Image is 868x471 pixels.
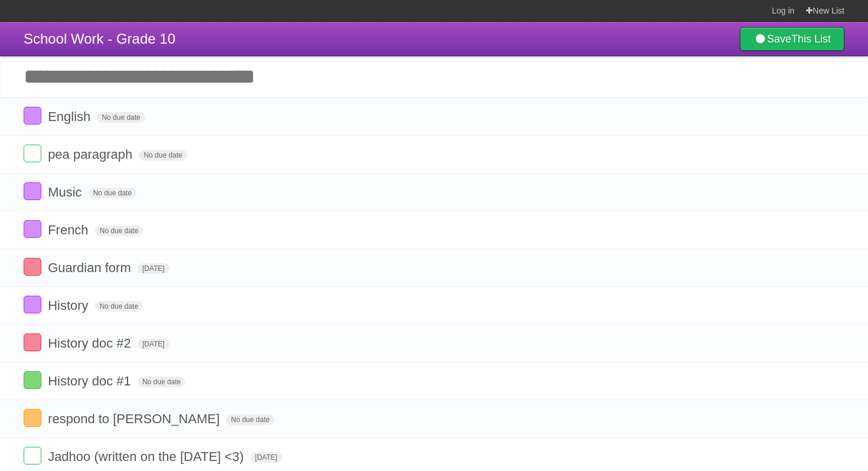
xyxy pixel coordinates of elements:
[24,409,41,427] label: Done
[24,333,41,351] label: Done
[97,112,145,123] span: No due date
[48,185,84,199] span: Music
[48,147,135,162] span: pea paragraph
[95,301,143,312] span: No due date
[24,296,41,313] label: Done
[138,377,185,387] span: No due date
[24,31,175,47] span: School Work - Grade 10
[48,411,223,426] span: respond to [PERSON_NAME]
[24,258,41,276] label: Done
[95,225,143,236] span: No due date
[24,107,41,125] label: Done
[24,371,41,389] label: Done
[89,188,136,198] span: No due date
[24,182,41,200] label: Done
[791,33,831,45] b: This List
[226,414,274,425] span: No due date
[24,145,41,162] label: Done
[740,27,844,51] a: SaveThis List
[48,223,91,237] span: French
[138,263,169,274] span: [DATE]
[48,260,134,275] span: Guardian form
[48,449,247,464] span: Jadhoo (written on the [DATE] <3)
[138,339,169,349] span: [DATE]
[48,109,93,124] span: English
[48,336,134,351] span: History doc #2
[24,220,41,238] label: Done
[24,447,41,465] label: Done
[139,150,187,161] span: No due date
[48,374,134,388] span: History doc #1
[250,452,282,463] span: [DATE]
[48,298,91,313] span: History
